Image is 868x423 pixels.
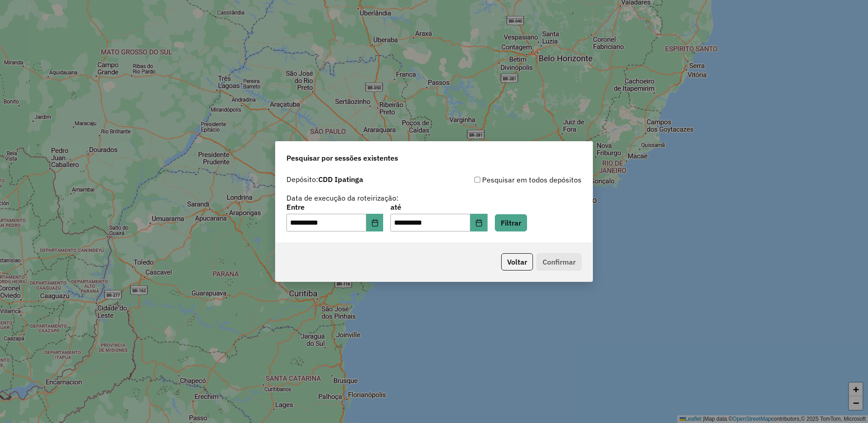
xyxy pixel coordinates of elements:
[286,192,399,203] label: Data de execução da roteirização:
[495,214,527,231] button: Filtrar
[286,174,363,185] label: Depósito:
[390,202,487,212] label: até
[318,175,363,184] strong: CDD Ipatinga
[470,214,488,232] button: Choose Date
[501,253,533,271] button: Voltar
[286,152,398,163] span: Pesquisar por sessões existentes
[434,174,582,185] div: Pesquisar em todos depósitos
[366,214,384,232] button: Choose Date
[286,202,383,212] label: Entre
